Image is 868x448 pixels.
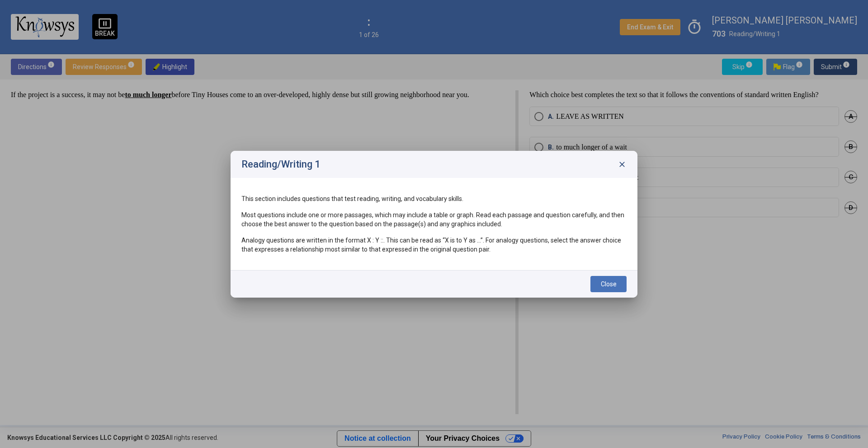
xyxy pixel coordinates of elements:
p: Analogy questions are written in the format X : Y ::. This can be read as “X is to Y as ...”. For... [241,236,627,254]
span: close [618,160,627,169]
button: Close [590,276,627,292]
h2: Reading/Writing 1 [241,159,321,170]
span: Close [601,280,617,288]
p: This section includes questions that test reading, writing, and vocabulary skills. [241,194,627,203]
p: Most questions include one or more passages, which may include a table or graph. Read each passag... [241,210,627,229]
